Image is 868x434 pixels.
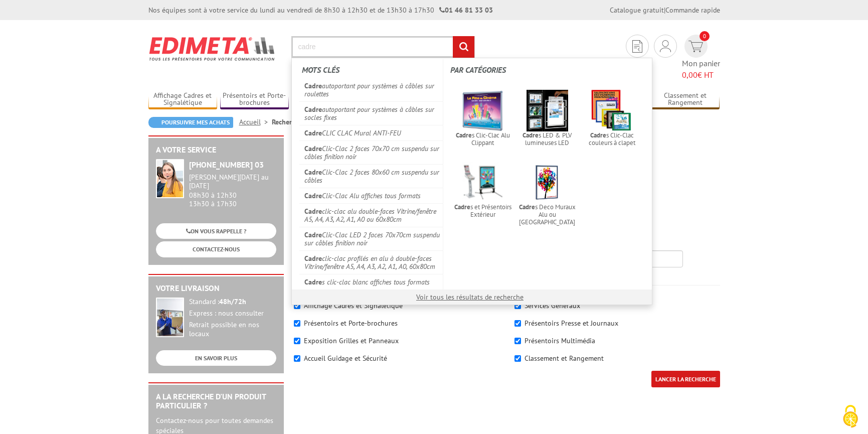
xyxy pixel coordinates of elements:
[291,36,475,58] input: Rechercher un produit ou une référence...
[453,203,512,218] span: s et Présentoirs Extérieur
[304,301,403,310] label: Affichage Cadres et Signalétique
[515,159,580,229] a: Cadres Deco Muraux Alu ou [GEOGRAPHIC_DATA]
[189,173,276,190] div: [PERSON_NAME][DATE] au [DATE]
[299,188,443,203] a: CadreClic-Clac Alu affiches tous formats
[299,164,443,188] a: CadreClic-Clac 2 faces 80x60 cm suspendu sur câbles
[682,58,720,81] span: Mon panier
[299,140,443,164] a: CadreClic-Clac 2 faces 70x70 cm suspendu sur câbles finition noir
[682,69,720,81] span: € HT
[454,203,470,211] em: Cadre
[294,303,300,309] input: Affichage Cadres et Signalétique
[299,250,443,274] a: Cadreclic-clac profilés en alu à double-faces Vitrine/fenêtre A5, A4, A3, A2, A1, A0, 60x80cm
[189,309,276,318] div: Express : nous consulter
[239,117,272,126] a: Accueil
[610,5,720,15] div: |
[156,223,276,239] a: ON VOUS RAPPELLE ?
[304,128,322,137] em: Cadre
[682,35,720,81] a: devis rapide 0 Mon panier 0,00€ HT
[665,6,720,15] a: Commande rapide
[514,320,521,327] input: Présentoirs Presse et Journaux
[304,319,398,328] label: Présentoirs et Porte-brochures
[302,65,339,75] span: Mots clés
[304,230,322,239] em: Cadre
[189,321,276,339] div: Retrait possible en nos locaux
[299,203,443,227] a: Cadreclic-clac alu double-faces Vitrine/fenêtre A5, A4, A3, A2, A1, A0 ou 60x80cm
[294,320,300,327] input: Présentoirs et Porte-brochures
[450,159,515,222] a: Cadres et Présentoirs Extérieur
[189,298,276,307] div: Standard :
[519,203,535,211] em: Cadre
[299,101,443,125] a: Cadreautoportant pour systèmes à câbles sur socles fixes
[525,336,595,345] label: Présentoirs Multimédia
[518,203,577,226] span: s Deco Muraux Alu ou [GEOGRAPHIC_DATA]
[156,392,276,410] h2: A la recherche d'un produit particulier ?
[148,5,493,15] div: Nos équipes sont à votre service du lundi au vendredi de 8h30 à 12h30 et de 13h30 à 17h30
[156,146,276,155] h2: A votre service
[189,173,276,208] div: 08h30 à 12h30 13h30 à 17h30
[156,159,184,198] img: widget-service.jpg
[439,6,493,15] strong: 01 46 81 33 03
[610,6,664,15] a: Catalogue gratuit
[525,354,604,363] label: Classement et Rangement
[525,301,580,310] label: Services Généraux
[220,91,289,108] a: Présentoirs et Porte-brochures
[515,87,580,150] a: Cadres LED & PLV lumineuses LED
[294,338,300,344] input: Exposition Grilles et Panneaux
[148,117,233,128] a: Poursuivre mes achats
[304,191,322,200] em: Cadre
[299,78,443,101] a: Cadreautoportant pour systèmes à câbles sur roulettes
[838,404,863,429] img: Cookies (fenêtre modale)
[450,59,644,81] label: Par catégories
[416,293,524,302] a: Voir tous les résultats de recherche
[148,30,276,67] img: Edimeta
[272,117,329,127] li: Recherche avancée
[651,371,720,387] input: LANCER LA RECHERCHE
[518,131,577,147] span: s LED & PLV lumineuses LED
[304,81,322,90] em: Cadre
[156,284,276,293] h2: Votre livraison
[304,207,322,216] em: Cadre
[833,400,868,434] button: Cookies (fenêtre modale)
[462,90,503,131] img: cadro-clic.jpg
[304,144,322,153] em: Cadre
[591,90,633,131] img: cadre_de_couleur.jpg
[299,227,443,250] a: CadreClic-Clac LED 2 faces 70x70cm suspendu sur câbles finition noir
[514,303,521,309] input: Services Généraux
[525,319,618,328] label: Présentoirs Presse et Journaux
[453,131,512,147] span: s Clic-Clac Alu Clippant
[682,70,698,80] span: 0,00
[450,87,515,150] a: Cadres Clic-Clac Alu Clippant
[299,274,443,290] a: Cadres clic-clac blanc affiches tous formats
[527,162,568,203] img: cadres_deco_bleu_21835bu.jpg
[514,355,521,362] input: Classement et Rangement
[580,87,644,150] a: Cadres Clic-Clac couleurs à clapet
[660,40,671,52] img: devis rapide
[304,354,387,363] label: Accueil Guidage et Sécurité
[294,355,300,362] input: Accueil Guidage et Sécurité
[462,162,503,203] img: vignette-presentoirs-plv-exterieur.jpg
[156,298,184,337] img: widget-livraison.jpg
[700,31,710,41] span: 0
[523,131,539,139] em: Cadre
[304,105,322,114] em: Cadre
[651,91,720,108] a: Classement et Rangement
[304,277,322,286] em: Cadre
[632,40,642,53] img: devis rapide
[304,336,399,345] label: Exposition Grilles et Panneaux
[304,168,322,177] em: Cadre
[456,131,472,139] em: Cadre
[148,91,218,108] a: Affichage Cadres et Signalétique
[291,58,652,305] div: Rechercher un produit ou une référence...
[299,125,443,140] a: CadreCLIC CLAC Mural ANTI-FEU
[156,241,276,257] a: CONTACTEZ-NOUS
[590,131,606,139] em: Cadre
[514,338,521,344] input: Présentoirs Multimédia
[527,90,568,131] img: affichage-lumineux.jpg
[189,160,264,170] strong: [PHONE_NUMBER] 03
[156,350,276,366] a: EN SAVOIR PLUS
[453,36,474,58] input: rechercher
[304,254,322,263] em: Cadre
[219,297,246,306] strong: 48h/72h
[688,41,703,52] img: devis rapide
[583,131,641,147] span: s Clic-Clac couleurs à clapet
